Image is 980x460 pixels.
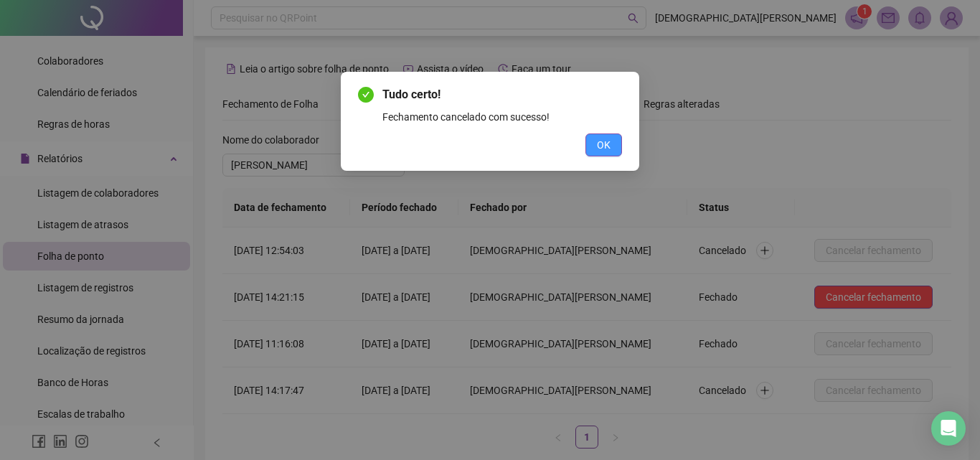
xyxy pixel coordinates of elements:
span: OK [597,137,611,153]
span: Fechamento cancelado com sucesso! [382,111,550,123]
span: Tudo certo! [382,88,440,101]
button: OK [585,133,622,156]
span: check-circle [358,87,374,103]
div: Open Intercom Messenger [931,411,966,446]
